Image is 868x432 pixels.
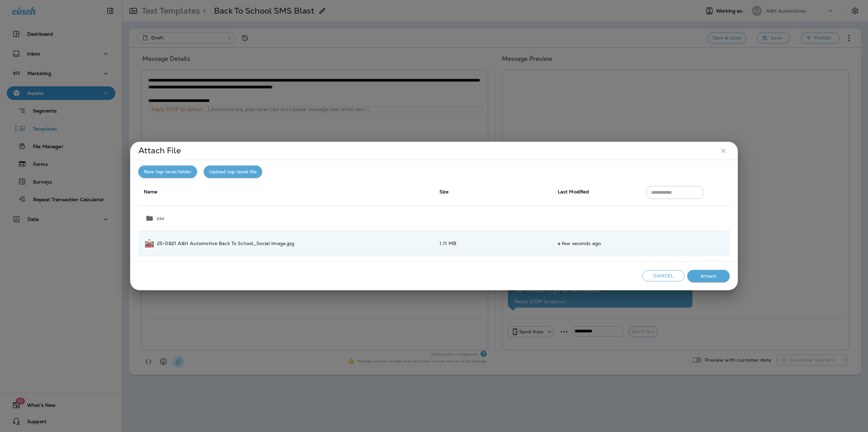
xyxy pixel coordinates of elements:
button: Upload top-level file [204,166,262,178]
p: csv [157,215,164,221]
span: Size [439,189,449,195]
span: Last Modified [558,189,589,195]
button: Cancel [642,270,685,281]
td: a few seconds ago [552,231,641,256]
button: close [717,144,730,157]
button: Attach [687,270,730,282]
img: 25-0821%20A&H%20Automotive%20Back%20To%20School_Social%20Image.jpg [145,239,154,247]
span: Name [144,189,158,195]
td: 1.11 MB [434,231,552,256]
p: 25-0821 A&H Automotive Back To School_Social Image.jpg [157,241,295,246]
p: Attach File [138,148,181,153]
button: New top-level folder [138,166,197,178]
